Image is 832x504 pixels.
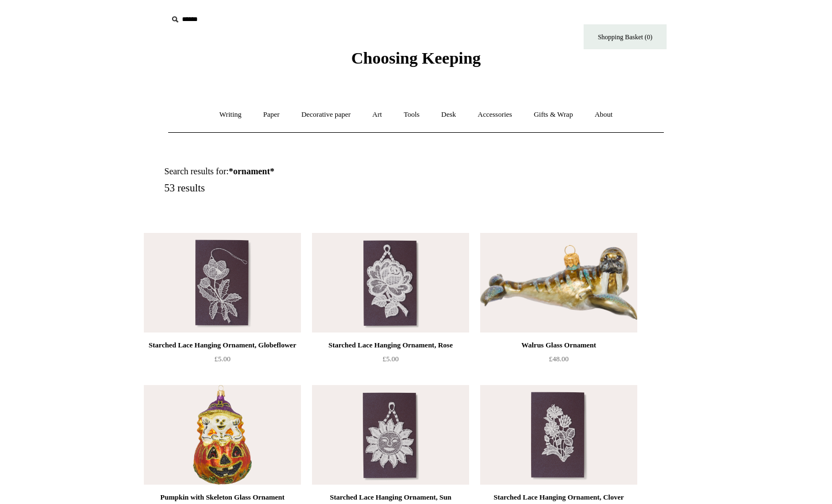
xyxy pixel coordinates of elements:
div: Starched Lace Hanging Ornament, Clover [483,491,635,504]
div: Starched Lace Hanging Ornament, Globeflower [147,339,298,352]
span: £48.00 [549,355,569,363]
a: Starched Lace Hanging Ornament, Sun Starched Lace Hanging Ornament, Sun [312,385,469,485]
a: Starched Lace Hanging Ornament, Globeflower Starched Lace Hanging Ornament, Globeflower [144,233,301,332]
strong: *ornament* [228,167,274,176]
a: Accessories [468,100,522,129]
a: Art [362,100,392,129]
img: Starched Lace Hanging Ornament, Sun [312,385,469,485]
a: Walrus Glass Ornament Walrus Glass Ornament [480,233,637,332]
a: Decorative paper [292,100,361,129]
a: Starched Lace Hanging Ornament, Rose £5.00 [312,339,469,384]
span: Choosing Keeping [351,49,481,67]
img: Pumpkin with Skeleton Glass Ornament [144,385,301,485]
a: Pumpkin with Skeleton Glass Ornament Pumpkin with Skeleton Glass Ornament [144,385,301,485]
a: Writing [210,100,252,129]
div: Pumpkin with Skeleton Glass Ornament [147,491,298,504]
span: £5.00 [382,355,398,363]
a: Walrus Glass Ornament £48.00 [480,339,637,384]
a: Starched Lace Hanging Ornament, Globeflower £5.00 [144,339,301,384]
a: Paper [253,100,290,129]
a: Gifts & Wrap [524,100,583,129]
h5: 53 results [164,182,429,195]
img: Walrus Glass Ornament [480,233,637,332]
a: Shopping Basket (0) [584,24,667,49]
a: About [585,100,623,129]
img: Starched Lace Hanging Ornament, Clover [480,385,637,485]
a: Choosing Keeping [351,58,481,65]
a: Tools [394,100,430,129]
div: Starched Lace Hanging Ornament, Rose [315,339,466,352]
h1: Search results for: [164,166,429,176]
img: Starched Lace Hanging Ornament, Rose [312,233,469,332]
a: Desk [431,100,466,129]
div: Starched Lace Hanging Ornament, Sun [315,491,466,504]
a: Starched Lace Hanging Ornament, Rose Starched Lace Hanging Ornament, Rose [312,233,469,332]
a: Starched Lace Hanging Ornament, Clover Starched Lace Hanging Ornament, Clover [480,385,637,485]
img: Starched Lace Hanging Ornament, Globeflower [144,233,301,332]
div: Walrus Glass Ornament [483,339,635,352]
span: £5.00 [214,355,230,363]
